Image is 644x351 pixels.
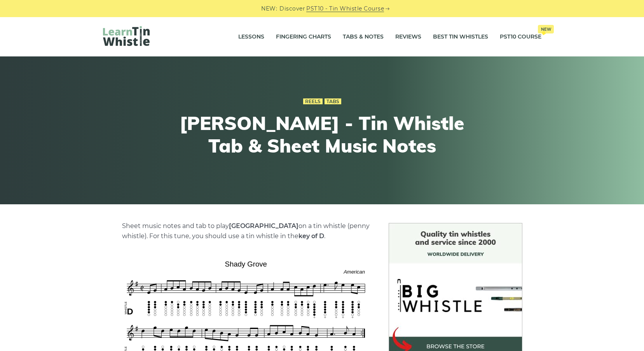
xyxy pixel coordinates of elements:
[343,27,384,47] a: Tabs & Notes
[500,27,541,47] a: PST10 CourseNew
[538,25,554,33] span: New
[298,232,324,240] strong: key of D
[433,27,488,47] a: Best Tin Whistles
[325,98,341,105] a: Tabs
[103,26,150,46] img: LearnTinWhistle.com
[229,222,298,230] strong: [GEOGRAPHIC_DATA]
[179,112,465,157] h1: [PERSON_NAME] - Tin Whistle Tab & Sheet Music Notes
[395,27,421,47] a: Reviews
[303,98,323,105] a: Reels
[276,27,331,47] a: Fingering Charts
[122,221,370,241] p: Sheet music notes and tab to play on a tin whistle (penny whistle). For this tune, you should use...
[238,27,264,47] a: Lessons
